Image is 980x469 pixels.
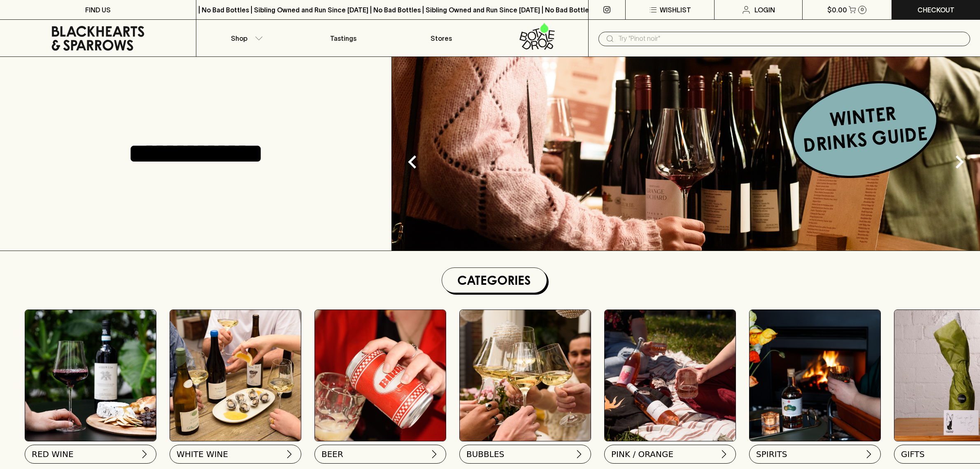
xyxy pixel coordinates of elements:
p: Stores [431,33,452,43]
button: Previous [396,145,429,178]
input: Try "Pinot noir" [618,32,964,45]
img: chevron-right.svg [140,449,149,459]
span: GIFTS [901,448,924,460]
span: PINK / ORANGE [611,448,673,460]
img: chevron-right.svg [719,449,729,459]
button: Shop [196,20,294,56]
img: gospel_collab-2 1 [605,310,736,441]
p: Shop [231,33,247,43]
p: FIND US [85,5,111,15]
button: SPIRITS [749,445,881,464]
img: BIRRA_GOOD-TIMES_INSTA-2 1/optimise?auth=Mjk3MjY0ODMzMw__ [315,310,446,441]
img: 2022_Festive_Campaign_INSTA-16 1 [460,310,591,441]
p: Wishlist [660,5,691,15]
button: WHITE WINE [170,445,301,464]
span: WHITE WINE [177,448,228,460]
img: chevron-right.svg [284,449,294,459]
button: BEER [314,445,446,464]
span: BUBBLES [466,448,504,460]
img: Red Wine Tasting [25,310,156,441]
img: chevron-right.svg [864,449,874,459]
a: Tastings [294,20,392,56]
p: 0 [861,7,864,12]
img: gospel_collab-2 1 [750,310,880,441]
button: RED WINE [25,445,156,464]
span: SPIRITS [756,448,787,460]
p: Tastings [330,33,356,43]
p: $0.00 [827,5,847,15]
span: RED WINE [32,448,74,460]
p: Checkout [917,5,954,15]
a: Stores [392,20,490,56]
button: PINK / ORANGE [604,445,736,464]
button: BUBBLES [459,445,591,464]
button: Next [943,145,976,178]
img: optimise [170,310,301,441]
span: BEER [321,448,343,460]
img: chevron-right.svg [429,449,439,459]
img: chevron-right.svg [574,449,584,459]
p: Login [754,5,775,15]
h1: Categories [445,271,543,289]
img: optimise [392,57,980,251]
